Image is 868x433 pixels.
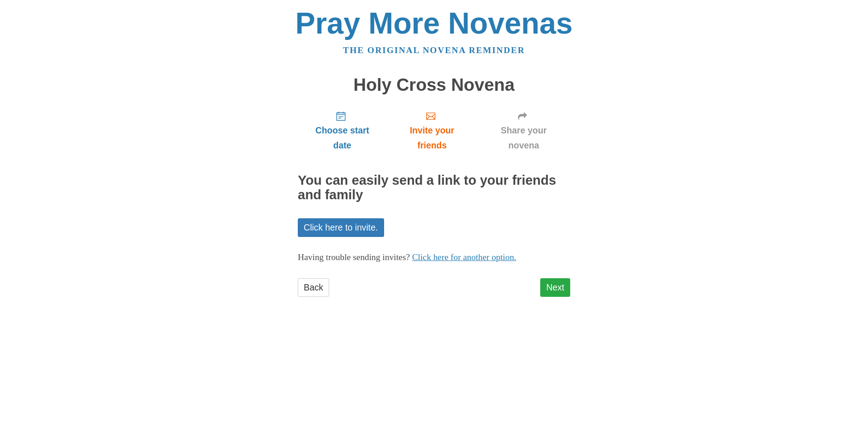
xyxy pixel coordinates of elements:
[486,123,561,153] span: Share your novena
[298,218,384,237] a: Click here to invite.
[477,103,570,157] a: Share your novena
[396,123,468,153] span: Invite your friends
[298,103,387,157] a: Choose start date
[343,45,525,55] a: The original novena reminder
[540,278,570,297] a: Next
[387,103,477,157] a: Invite your friends
[298,75,570,95] h1: Holy Cross Novena
[307,123,378,153] span: Choose start date
[296,6,573,40] a: Pray More Novenas
[298,252,410,262] span: Having trouble sending invites?
[412,252,517,262] a: Click here for another option.
[298,173,570,202] h2: You can easily send a link to your friends and family
[298,278,329,297] a: Back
